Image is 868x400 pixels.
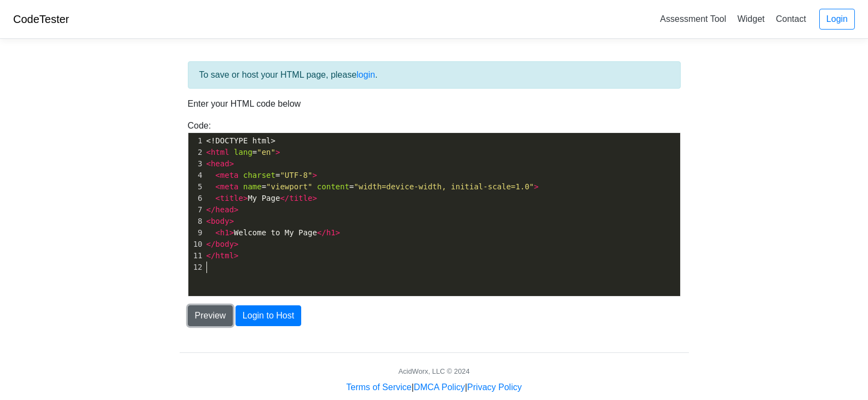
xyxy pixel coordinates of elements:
[206,136,275,145] span: <!DOCTYPE html>
[229,159,234,168] span: >
[206,228,341,237] span: Welcome to My Page
[220,194,243,202] span: title
[188,227,204,239] div: 9
[206,251,216,260] span: </
[289,194,312,202] span: title
[234,148,252,156] span: lang
[206,148,211,156] span: <
[206,159,211,168] span: <
[206,240,216,248] span: </
[243,182,262,191] span: name
[357,70,375,79] a: login
[188,97,681,111] p: Enter your HTML code below
[215,205,234,214] span: head
[206,148,280,156] span: =
[180,119,689,297] div: Code:
[234,251,238,260] span: >
[326,228,336,237] span: h1
[280,171,312,179] span: "UTF-8"
[354,182,534,191] span: "width=device-width, initial-scale=1.0"
[312,194,317,202] span: >
[243,194,248,202] span: >
[215,251,234,260] span: html
[467,382,522,392] a: Privacy Policy
[317,228,326,237] span: </
[215,182,220,191] span: <
[234,240,238,248] span: >
[188,181,204,193] div: 5
[733,10,769,28] a: Widget
[275,148,280,156] span: >
[188,204,204,216] div: 7
[188,158,204,170] div: 3
[188,193,204,204] div: 6
[257,148,275,156] span: "en"
[346,381,521,394] div: | |
[534,182,538,191] span: >
[229,228,234,237] span: >
[206,182,539,191] span: = =
[336,228,340,237] span: >
[206,217,211,225] span: <
[206,171,317,179] span: =
[266,182,312,191] span: "viewport"
[215,194,220,202] span: <
[220,182,239,191] span: meta
[656,10,731,28] a: Assessment Tool
[188,135,204,147] div: 1
[280,194,289,202] span: </
[312,171,317,179] span: >
[188,147,204,158] div: 2
[235,305,301,326] button: Login to Host
[188,305,233,326] button: Preview
[317,182,349,191] span: content
[346,382,411,392] a: Terms of Service
[211,217,229,225] span: body
[243,171,275,179] span: charset
[414,382,465,392] a: DMCA Policy
[220,228,229,237] span: h1
[215,228,220,237] span: <
[206,194,317,202] span: My Page
[215,171,220,179] span: <
[211,159,229,168] span: head
[398,366,469,376] div: AcidWorx, LLC © 2024
[188,61,681,89] div: To save or host your HTML page, please .
[188,170,204,181] div: 4
[188,216,204,227] div: 8
[234,205,238,214] span: >
[188,262,204,273] div: 12
[229,217,234,225] span: >
[215,240,234,248] span: body
[13,13,69,25] a: CodeTester
[188,239,204,250] div: 10
[819,9,855,30] a: Login
[206,205,216,214] span: </
[211,148,229,156] span: html
[188,250,204,262] div: 11
[220,171,239,179] span: meta
[772,10,810,28] a: Contact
